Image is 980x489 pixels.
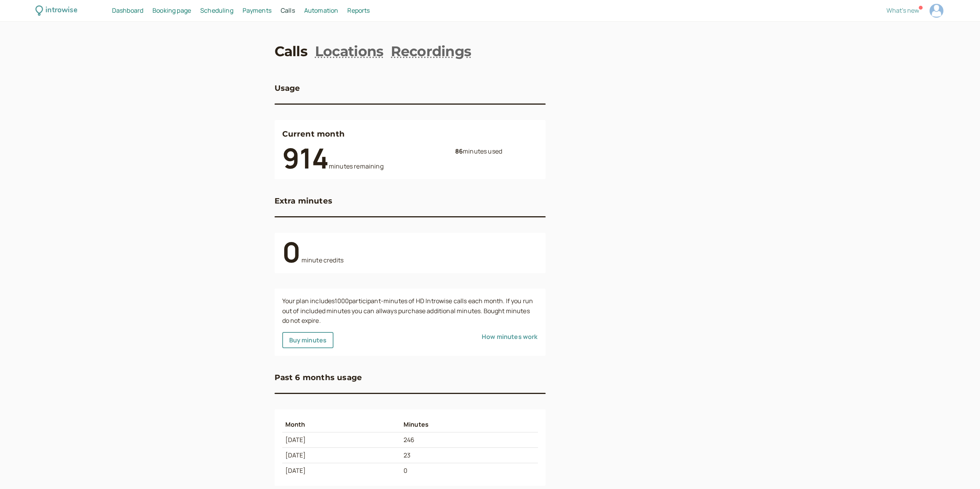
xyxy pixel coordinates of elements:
a: Locations [315,42,384,61]
span: What's new [886,6,919,15]
b: 914 [282,139,329,177]
iframe: Chat Widget [941,452,980,489]
div: minute credits [282,240,538,265]
button: Buy minutes [282,332,334,348]
span: Booking page [152,6,191,15]
span: Payments [243,6,271,15]
td: [DATE] [282,448,400,463]
th: Minutes [400,417,538,432]
a: Automation [304,6,338,16]
a: Payments [243,6,271,16]
b: 86 [455,147,463,155]
td: 246 [400,432,538,448]
a: Booking page [152,6,191,16]
b: 0 [282,233,300,271]
a: Dashboard [112,6,143,16]
td: [DATE] [282,432,400,448]
a: Recordings [391,42,471,61]
a: Calls [281,6,295,16]
span: Buy minutes [289,336,327,344]
span: Dashboard [112,6,143,15]
td: [DATE] [282,463,400,478]
span: Calls [281,6,295,15]
td: 0 [400,463,538,478]
a: Scheduling [200,6,233,16]
td: 23 [400,448,538,463]
span: Automation [304,6,338,15]
a: introwise [35,5,77,17]
div: Your plan includes 1000 participant-minutes of HD Introwise calls each month. If you run out of i... [282,296,538,326]
th: Month [282,417,400,432]
h3: Extra minutes [275,195,333,207]
div: minutes remaining [282,147,447,172]
a: Reports [347,6,370,16]
h3: Usage [275,82,300,94]
button: What's new [886,7,919,14]
span: Scheduling [200,6,233,15]
div: introwise [45,5,77,17]
a: How minutes work [482,332,538,341]
a: Calls [275,42,307,61]
h3: Past 6 months usage [275,371,362,384]
div: minutes used [455,147,538,172]
a: Account [928,3,945,19]
span: Reports [347,6,370,15]
h3: Current month [282,128,538,140]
